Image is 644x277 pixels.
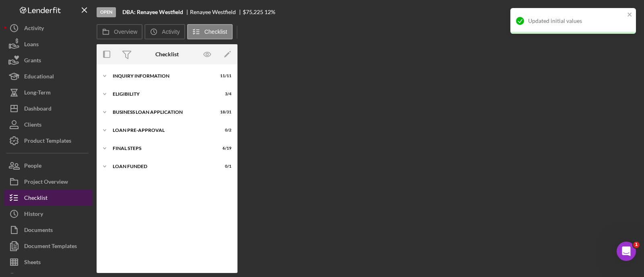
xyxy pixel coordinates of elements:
button: Document Templates [4,238,93,254]
button: close [627,11,633,19]
div: Loans [24,36,39,54]
span: $75,225 [243,8,263,15]
button: Activity [144,24,185,39]
div: FINAL STEPS [113,146,211,151]
button: Documents [4,222,93,238]
button: Loans [4,36,93,52]
div: Sheets [24,254,41,272]
button: Overview [97,24,142,39]
b: DBA: Renayee Westfield [122,9,183,15]
button: Dashboard [4,101,93,117]
button: Long-Term [4,84,93,101]
div: ELIGIBILITY [113,92,211,96]
div: Grants [24,52,41,70]
div: 0 / 2 [217,128,231,133]
button: Project Overview [4,174,93,190]
iframe: Intercom live chat [617,242,636,261]
div: Documents [24,222,53,240]
label: Activity [162,29,180,35]
div: Checklist [24,190,47,208]
div: History [24,206,43,224]
button: Activity [4,20,93,36]
span: 1 [633,242,640,248]
div: Long-Term [24,84,51,103]
div: Open [97,7,116,17]
div: LOAN FUNDED [113,164,211,169]
button: Product Templates [4,133,93,149]
div: Dashboard [24,101,52,119]
div: Activity [24,20,44,38]
button: Sheets [4,254,93,270]
div: 3 / 4 [217,92,231,96]
button: Grants [4,52,93,68]
div: 6 / 19 [217,146,231,151]
div: 12 % [264,9,275,15]
div: 11 / 11 [217,74,231,78]
button: Checklist [187,24,233,39]
div: 0 / 1 [217,164,231,169]
div: Document Templates [24,238,77,256]
div: BUSINESS LOAN APPLICATION [113,110,211,115]
div: Product Templates [24,133,71,151]
div: Educational [24,68,54,86]
button: Clients [4,117,93,133]
label: Overview [114,29,137,35]
div: LOAN PRE-APPROVAL [113,128,211,133]
div: Project Overview [24,174,68,192]
button: Checklist [4,190,93,206]
button: Educational [4,68,93,84]
div: Clients [24,117,41,135]
div: 18 / 31 [217,110,231,115]
div: People [24,158,41,176]
div: INQUIRY INFORMATION [113,74,211,78]
div: Checklist [155,51,179,57]
button: People [4,158,93,174]
label: Checklist [204,29,227,35]
div: Updated initial values [528,18,625,24]
div: Renayee Westfield [190,9,243,15]
button: History [4,206,93,222]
